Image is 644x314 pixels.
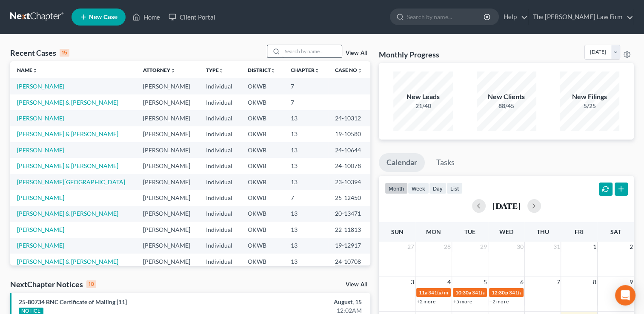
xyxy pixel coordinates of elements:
[328,174,370,190] td: 23-10394
[447,183,463,194] button: list
[89,14,117,20] span: New Case
[284,126,328,142] td: 13
[408,183,429,194] button: week
[284,222,328,237] td: 13
[17,242,64,249] a: [PERSON_NAME]
[206,67,224,73] a: Typeunfold_more
[284,94,328,110] td: 7
[241,238,284,254] td: OKWB
[575,228,584,235] span: Fri
[136,222,199,237] td: [PERSON_NAME]
[136,142,199,158] td: [PERSON_NAME]
[428,289,510,296] span: 341(a) meeting for [PERSON_NAME]
[284,142,328,158] td: 13
[419,289,427,296] span: 11a
[136,206,199,222] td: [PERSON_NAME]
[328,110,370,126] td: 24-10312
[241,206,284,222] td: OKWB
[592,277,597,287] span: 8
[529,9,633,25] a: The [PERSON_NAME] Law Firm
[477,102,536,110] div: 88/45
[426,228,441,235] span: Mon
[385,183,408,194] button: month
[136,126,199,142] td: [PERSON_NAME]
[335,67,362,73] a: Case Nounfold_more
[629,242,634,252] span: 2
[17,178,125,186] a: [PERSON_NAME][GEOGRAPHIC_DATA]
[199,142,240,158] td: Individual
[136,254,199,269] td: [PERSON_NAME]
[499,9,528,25] a: Help
[499,228,513,235] span: Wed
[199,126,240,142] td: Individual
[610,228,621,235] span: Sat
[284,238,328,254] td: 13
[199,254,240,269] td: Individual
[10,48,69,58] div: Recent Cases
[328,158,370,174] td: 24-10078
[379,153,425,172] a: Calendar
[219,68,224,73] i: unfold_more
[453,298,472,305] a: +5 more
[199,158,240,174] td: Individual
[429,183,447,194] button: day
[417,298,435,305] a: +2 more
[17,226,64,233] a: [PERSON_NAME]
[199,222,240,237] td: Individual
[393,92,453,102] div: New Leads
[17,99,118,106] a: [PERSON_NAME] & [PERSON_NAME]
[328,206,370,222] td: 20-13471
[199,110,240,126] td: Individual
[489,298,508,305] a: +2 more
[315,68,320,73] i: unfold_more
[17,83,64,90] a: [PERSON_NAME]
[393,102,453,110] div: 21/40
[248,67,276,73] a: Districtunfold_more
[199,190,240,206] td: Individual
[328,254,370,269] td: 24-10708
[483,277,488,287] span: 5
[560,92,619,102] div: New Filings
[19,298,127,305] a: 25-80734 BNC Certificate of Mailing [11]
[284,206,328,222] td: 13
[391,228,404,235] span: Sun
[241,110,284,126] td: OKWB
[241,174,284,190] td: OKWB
[143,67,175,73] a: Attorneyunfold_more
[128,9,164,25] a: Home
[199,238,240,254] td: Individual
[537,228,549,235] span: Thu
[464,228,475,235] span: Tue
[199,78,240,94] td: Individual
[241,94,284,110] td: OKWB
[241,190,284,206] td: OKWB
[32,68,37,73] i: unfold_more
[284,254,328,269] td: 13
[592,242,597,252] span: 1
[199,206,240,222] td: Individual
[10,279,96,289] div: NextChapter Notices
[284,158,328,174] td: 13
[136,78,199,94] td: [PERSON_NAME]
[253,298,362,306] div: August, 15
[17,210,118,217] a: [PERSON_NAME] & [PERSON_NAME]
[241,158,284,174] td: OKWB
[472,289,599,296] span: 341(a) meeting for [PERSON_NAME] & [PERSON_NAME]
[284,190,328,206] td: 7
[284,78,328,94] td: 7
[170,68,175,73] i: unfold_more
[199,174,240,190] td: Individual
[136,94,199,110] td: [PERSON_NAME]
[379,49,439,60] h3: Monthly Progress
[328,142,370,158] td: 24-10644
[328,238,370,254] td: 19-12917
[328,190,370,206] td: 25-12450
[241,126,284,142] td: OKWB
[282,45,342,57] input: Search by name...
[164,9,220,25] a: Client Portal
[555,277,561,287] span: 7
[17,258,118,265] a: [PERSON_NAME] & [PERSON_NAME]
[509,289,636,296] span: 341(a) meeting for [PERSON_NAME] & [PERSON_NAME]
[17,194,64,201] a: [PERSON_NAME]
[629,277,634,287] span: 9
